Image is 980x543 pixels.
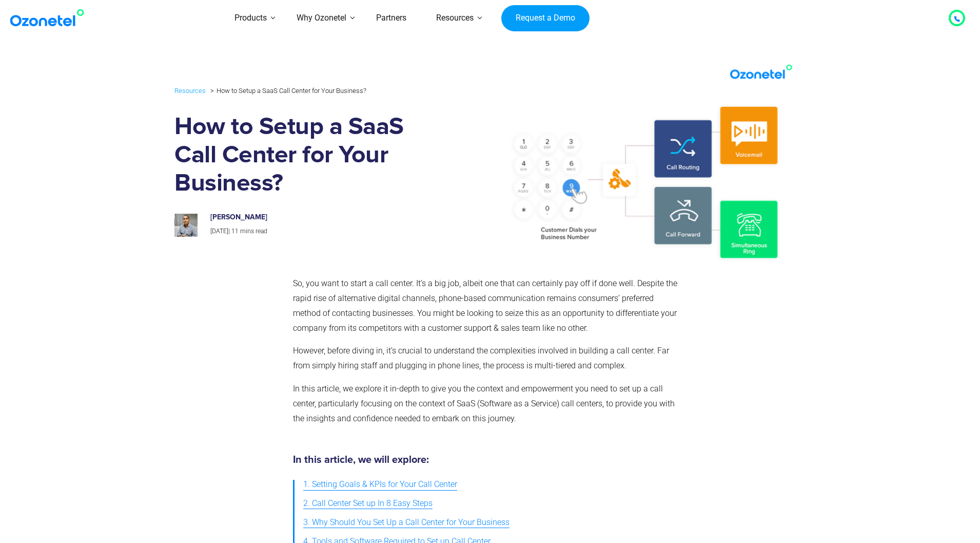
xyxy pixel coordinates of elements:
span: [DATE] [210,228,228,235]
img: prashanth-kancherla_avatar-200x200.jpeg [174,214,198,237]
span: So, you want to start a call center. It’s a big job, albeit one that can certainly pay off if don... [293,278,677,332]
span: mins read [240,228,267,235]
p: | [210,226,427,237]
a: Resources [174,85,206,97]
span: 2. Call Center Set up In 8 Easy Steps [303,496,433,511]
a: 2. Call Center Set up In 8 Easy Steps [303,494,433,513]
span: 1. Setting Goals & KPIs for Your Call Center [303,477,457,492]
span: 11 [231,228,239,235]
span: In this article, we explore it in-depth to give you the context and empowerment you need to set u... [293,384,675,423]
a: 3. Why Should You Set Up a Call Center for Your Business [303,513,509,532]
h1: How to Setup a SaaS Call Center for Your Business? [174,113,438,198]
h6: [PERSON_NAME] [210,213,427,222]
a: Request a Demo [501,5,589,32]
li: How to Setup a SaaS Call Center for Your Business? [208,84,366,97]
span: 3. Why Should You Set Up a Call Center for Your Business [303,515,509,530]
a: 1. Setting Goals & KPIs for Your Call Center [303,475,457,494]
span: However, before diving in, it’s crucial to understand the complexities involved in building a cal... [293,346,669,370]
h5: In this article, we will explore: [293,455,682,465]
